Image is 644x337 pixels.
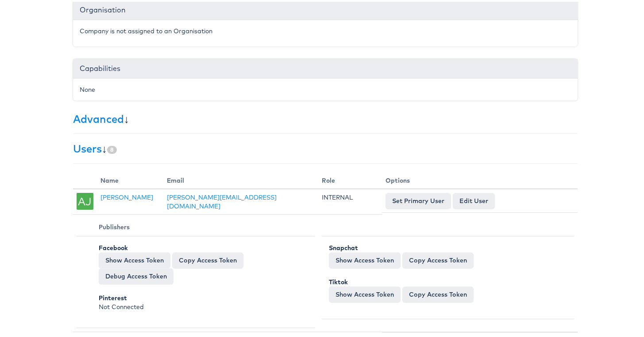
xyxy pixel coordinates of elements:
div: Capabilities [73,57,578,77]
b: Tiktok [329,276,348,284]
a: Advanced [73,110,124,124]
th: Name [97,171,163,187]
a: Debug Access Token [99,266,174,282]
td: INTERNAL [318,187,382,213]
button: Set Primary User [386,191,451,207]
b: Snapchat [329,242,358,250]
button: Show Access Token [329,251,401,266]
button: Copy Access Token [402,251,474,266]
th: Publishers [77,216,315,235]
h3: ↓ [73,111,578,123]
button: Copy Access Token [172,251,243,266]
h3: ↓ [73,141,578,153]
div: Not Connected [99,292,304,310]
button: Show Access Token [329,285,401,301]
th: Role [318,171,382,187]
span: 8 [107,144,117,152]
div: AJ [77,191,93,208]
a: [PERSON_NAME] [100,192,153,200]
a: Users [73,140,102,153]
b: Facebook [99,242,128,250]
p: Company is not assigned to an Organisation [80,25,571,34]
b: Pinterest [99,292,127,300]
a: [PERSON_NAME][EMAIL_ADDRESS][DOMAIN_NAME] [167,192,277,208]
a: Edit User [453,191,495,207]
button: Copy Access Token [402,285,474,301]
button: Show Access Token [99,251,170,266]
div: None [80,83,571,92]
th: Options [382,171,578,187]
th: Email [163,171,318,187]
